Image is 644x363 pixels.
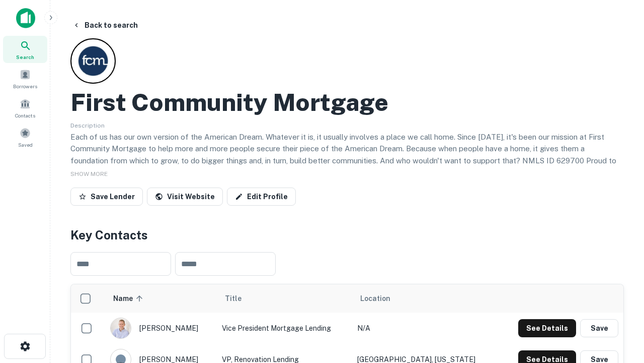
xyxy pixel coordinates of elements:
[352,313,498,344] td: N/A
[3,36,47,63] a: Search
[70,170,108,177] span: SHOW MORE
[113,292,146,305] span: Name
[594,250,644,298] iframe: Chat Widget
[70,88,388,117] h2: First Community Mortgage
[580,319,618,337] button: Save
[13,82,37,90] span: Borrowers
[68,16,142,34] button: Back to search
[3,94,47,122] a: Contacts
[147,188,223,206] a: Visit Website
[3,124,47,151] a: Saved
[18,141,33,149] span: Saved
[16,53,34,61] span: Search
[70,122,105,129] span: Description
[217,313,352,344] td: Vice President Mortgage Lending
[352,284,498,313] th: Location
[70,188,143,206] button: Save Lender
[70,226,624,244] h4: Key Contacts
[15,111,35,119] span: Contacts
[70,131,624,178] p: Each of us has our own version of the American Dream. Whatever it is, it usually involves a place...
[111,318,131,338] img: 1520878720083
[225,292,255,305] span: Title
[16,8,35,28] img: capitalize-icon.png
[217,284,352,313] th: Title
[3,65,47,92] a: Borrowers
[110,318,212,339] div: [PERSON_NAME]
[518,319,576,337] button: See Details
[105,284,217,313] th: Name
[227,188,296,206] a: Edit Profile
[360,292,390,305] span: Location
